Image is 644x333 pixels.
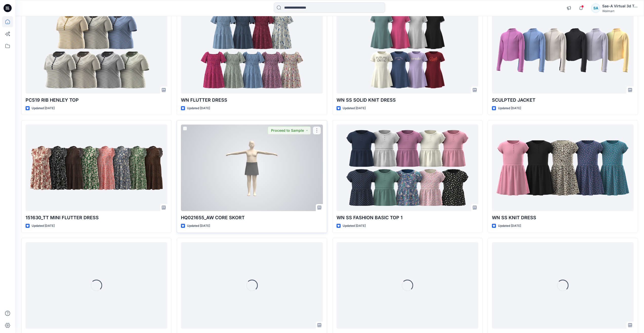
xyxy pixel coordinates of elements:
[602,3,638,9] div: Sae-A Virtual 3d Team
[26,97,167,104] p: PCS19 RIB HENLEY TOP
[343,106,366,111] p: Updated [DATE]
[337,124,478,211] a: WN SS FASHION BASIC TOP 1
[181,97,323,104] p: WN FLUTTER DRESS
[187,106,210,111] p: Updated [DATE]
[498,223,521,229] p: Updated [DATE]
[181,124,323,211] a: HQ021655_AW CORE SKORT
[492,124,634,211] a: WN SS KNIT DRESS
[602,9,638,13] div: Walmart
[26,214,167,221] p: 151630_TT MINI FLUTTER DRESS
[337,7,478,94] a: WN SS SOLID KNIT DRESS
[492,97,634,104] p: SCULPTED JACKET
[26,7,167,94] a: PCS19 RIB HENLEY TOP
[26,124,167,211] a: 151630_TT MINI FLUTTER DRESS
[337,97,478,104] p: WN SS SOLID KNIT DRESS
[591,4,600,13] div: SA
[492,7,634,94] a: SCULPTED JACKET
[187,223,210,229] p: Updated [DATE]
[343,223,366,229] p: Updated [DATE]
[181,214,323,221] p: HQ021655_AW CORE SKORT
[181,7,323,94] a: WN FLUTTER DRESS
[337,214,478,221] p: WN SS FASHION BASIC TOP 1
[32,223,55,229] p: Updated [DATE]
[32,106,55,111] p: Updated [DATE]
[492,214,634,221] p: WN SS KNIT DRESS
[498,106,521,111] p: Updated [DATE]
